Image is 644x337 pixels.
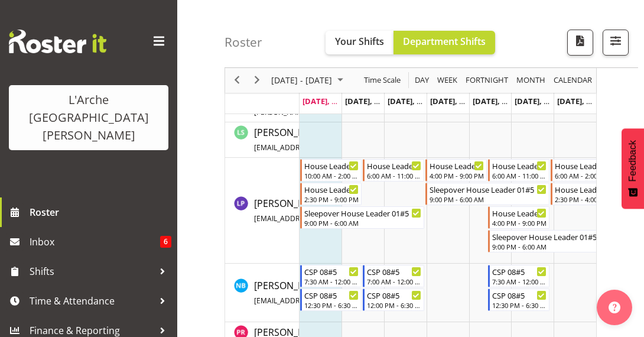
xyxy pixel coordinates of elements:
[304,218,421,228] div: 9:00 PM - 6:00 AM
[551,183,612,205] div: Lydia Peters"s event - House Leader 01#5 Begin From Friday, October 10, 2025 at 2:30:00 PM GMT+13...
[492,277,547,286] div: 7:30 AM - 12:00 PM
[363,159,424,182] div: Lydia Peters"s event - House Leader 01#5 Begin From Tuesday, October 7, 2025 at 6:00:00 AM GMT+13...
[555,160,609,171] div: House Leader 01#5
[488,265,549,287] div: Nena Barwell"s event - CSP 08#5 Begin From Thursday, October 9, 2025 at 7:30:00 AM GMT+13:00 Ends...
[270,73,333,88] span: [DATE] - [DATE]
[30,292,154,310] span: Time & Attendance
[567,30,593,56] button: Download a PDF of the roster according to the set date range.
[225,35,262,49] h4: Roster
[492,265,547,277] div: CSP 08#5
[552,73,594,88] button: Month
[249,73,265,88] button: Next
[555,183,609,195] div: House Leader 01#5
[304,207,421,219] div: Sleepover House Leader 01#5
[362,73,403,88] button: Time Scale
[247,68,267,93] div: next period
[425,159,487,182] div: Lydia Peters"s event - House Leader 01#5 Begin From Wednesday, October 8, 2025 at 4:00:00 PM GMT+...
[254,126,419,153] span: [PERSON_NAME]
[603,30,629,56] button: Filter Shifts
[515,73,547,88] span: Month
[515,73,548,88] button: Timeline Month
[488,159,549,182] div: Lydia Peters"s event - House Leader 01#5 Begin From Thursday, October 9, 2025 at 6:00:00 AM GMT+1...
[326,31,393,54] button: Your Shifts
[492,207,547,219] div: House Leader 01#5
[555,195,609,204] div: 2:30 PM - 4:00 PM
[300,265,362,287] div: Nena Barwell"s event - CSP 08#5 Begin From Monday, October 6, 2025 at 7:30:00 AM GMT+13:00 Ends A...
[367,171,421,180] div: 6:00 AM - 11:00 AM
[225,122,300,158] td: Leanne Smith resource
[430,160,484,171] div: House Leader 01#5
[160,236,171,248] span: 6
[464,73,509,88] span: Fortnight
[492,242,609,251] div: 9:00 PM - 6:00 AM
[254,142,372,153] span: [EMAIL_ADDRESS][DOMAIN_NAME]
[609,302,620,313] img: help-xxl-2.png
[269,73,349,88] button: October 2025
[414,73,430,88] span: Day
[473,96,526,106] span: [DATE], [DATE]
[363,289,424,311] div: Nena Barwell"s event - CSP 08#5 Begin From Tuesday, October 7, 2025 at 12:00:00 PM GMT+13:00 Ends...
[515,96,568,106] span: [DATE], [DATE]
[21,91,157,144] div: L'Arche [GEOGRAPHIC_DATA][PERSON_NAME]
[254,125,419,154] a: [PERSON_NAME][EMAIL_ADDRESS][DOMAIN_NAME]
[303,96,356,106] span: [DATE], [DATE]
[492,300,547,310] div: 12:30 PM - 6:30 PM
[627,140,638,182] span: Feedback
[492,218,547,228] div: 4:00 PM - 9:00 PM
[492,160,547,171] div: House Leader 01#5
[225,158,300,264] td: Lydia Peters resource
[345,96,399,106] span: [DATE], [DATE]
[225,264,300,322] td: Nena Barwell resource
[464,73,510,88] button: Fortnight
[304,300,359,310] div: 12:30 PM - 6:30 PM
[300,159,362,182] div: Lydia Peters"s event - House Leader 01#5 Begin From Monday, October 6, 2025 at 10:00:00 AM GMT+13...
[30,203,171,221] span: Roster
[267,68,350,93] div: October 06 - 12, 2025
[304,289,359,301] div: CSP 08#5
[430,195,547,204] div: 9:00 PM - 6:00 AM
[300,183,362,205] div: Lydia Peters"s event - House Leader 01#5 Begin From Monday, October 6, 2025 at 2:30:00 PM GMT+13:...
[367,277,421,286] div: 7:00 AM - 12:00 PM
[367,289,421,301] div: CSP 08#5
[304,195,359,204] div: 2:30 PM - 9:00 PM
[430,183,547,195] div: Sleepover House Leader 01#5
[304,160,359,171] div: House Leader 01#5
[435,73,460,88] button: Timeline Week
[492,231,609,242] div: Sleepover House Leader 01#5
[227,68,247,93] div: previous period
[363,265,424,287] div: Nena Barwell"s event - CSP 08#5 Begin From Tuesday, October 7, 2025 at 7:00:00 AM GMT+13:00 Ends ...
[9,30,106,53] img: Rosterit website logo
[551,159,612,182] div: Lydia Peters"s event - House Leader 01#5 Begin From Friday, October 10, 2025 at 6:00:00 AM GMT+13...
[254,296,372,306] span: [EMAIL_ADDRESS][DOMAIN_NAME]
[403,35,486,48] span: Department Shifts
[304,183,359,195] div: House Leader 01#5
[555,171,609,180] div: 6:00 AM - 2:00 PM
[300,289,362,311] div: Nena Barwell"s event - CSP 08#5 Begin From Monday, October 6, 2025 at 12:30:00 PM GMT+13:00 Ends ...
[254,278,419,307] a: [PERSON_NAME][EMAIL_ADDRESS][DOMAIN_NAME]
[413,73,431,88] button: Timeline Day
[488,289,549,311] div: Nena Barwell"s event - CSP 08#5 Begin From Thursday, October 9, 2025 at 12:30:00 PM GMT+13:00 End...
[229,73,245,88] button: Previous
[300,206,424,229] div: Lydia Peters"s event - Sleepover House Leader 01#5 Begin From Monday, October 6, 2025 at 9:00:00 ...
[367,160,421,171] div: House Leader 01#5
[367,265,421,277] div: CSP 08#5
[488,230,612,252] div: Lydia Peters"s event - Sleepover House Leader 01#5 Begin From Thursday, October 9, 2025 at 9:00:0...
[254,197,419,224] span: [PERSON_NAME]
[430,171,484,180] div: 4:00 PM - 9:00 PM
[393,31,495,54] button: Department Shifts
[425,183,549,205] div: Lydia Peters"s event - Sleepover House Leader 01#5 Begin From Wednesday, October 8, 2025 at 9:00:...
[388,96,441,106] span: [DATE], [DATE]
[304,171,359,180] div: 10:00 AM - 2:00 PM
[436,73,458,88] span: Week
[622,128,644,209] button: Feedback - Show survey
[363,73,402,88] span: Time Scale
[488,206,549,229] div: Lydia Peters"s event - House Leader 01#5 Begin From Thursday, October 9, 2025 at 4:00:00 PM GMT+1...
[552,73,593,88] span: calendar
[335,35,384,48] span: Your Shifts
[254,213,372,223] span: [EMAIL_ADDRESS][DOMAIN_NAME]
[30,233,160,251] span: Inbox
[492,171,547,180] div: 6:00 AM - 11:00 AM
[30,263,154,280] span: Shifts
[304,265,359,277] div: CSP 08#5
[557,96,611,106] span: [DATE], [DATE]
